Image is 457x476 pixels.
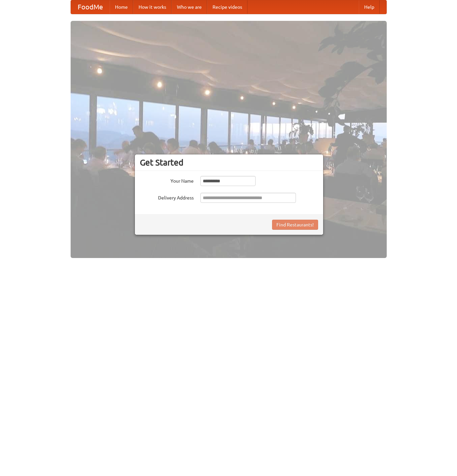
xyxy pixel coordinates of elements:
[140,157,318,168] h3: Get Started
[207,0,247,14] a: Recipe videos
[110,0,133,14] a: Home
[71,0,110,14] a: FoodMe
[140,193,194,201] label: Delivery Address
[140,176,194,184] label: Your Name
[272,220,318,230] button: Find Restaurants!
[133,0,172,14] a: How it works
[359,0,380,14] a: Help
[172,0,207,14] a: Who we are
